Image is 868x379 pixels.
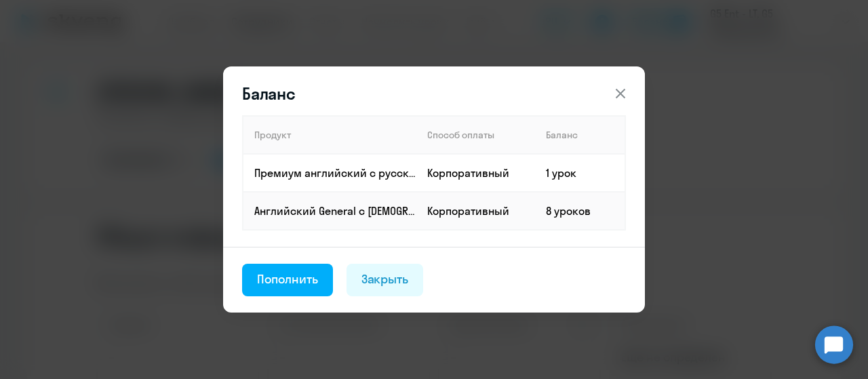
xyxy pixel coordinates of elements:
[223,83,645,104] header: Баланс
[535,192,625,230] td: 8 уроков
[416,192,535,230] td: Корпоративный
[416,154,535,192] td: Корпоративный
[347,264,424,296] button: Закрыть
[257,271,318,288] div: Пополнить
[254,165,416,180] p: Премиум английский с русскоговорящим преподавателем
[243,116,416,154] th: Продукт
[535,116,625,154] th: Баланс
[535,154,625,192] td: 1 урок
[254,203,416,218] p: Английский General с [DEMOGRAPHIC_DATA] преподавателем
[242,264,333,296] button: Пополнить
[416,116,535,154] th: Способ оплаты
[361,271,409,288] div: Закрыть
